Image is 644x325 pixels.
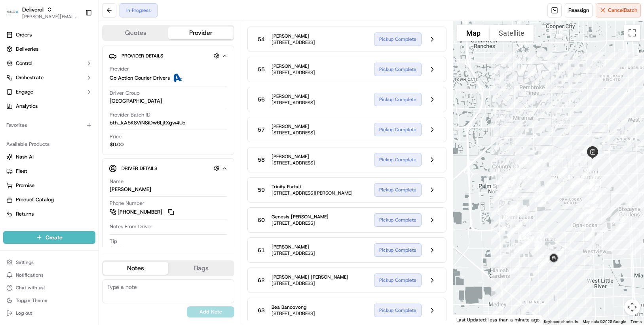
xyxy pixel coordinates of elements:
div: 44 [508,260,525,277]
span: Reassign [568,7,589,14]
span: 54 [258,35,265,43]
span: [PERSON_NAME] [PERSON_NAME] [272,274,348,280]
span: Provider Details [122,53,163,59]
div: 3 [571,153,587,169]
span: 3:11 PM [70,123,89,129]
a: Nash AI [6,153,92,161]
div: 48 [551,246,567,263]
span: [STREET_ADDRESS][PERSON_NAME] [272,190,353,196]
span: Name [110,178,123,185]
span: [STREET_ADDRESS] [272,39,315,46]
span: 61 [258,246,265,254]
div: 8 [555,165,572,182]
div: 28 [499,187,515,204]
button: Nash AI [3,151,95,163]
div: 11 [530,184,547,201]
span: • [66,144,68,151]
div: 12 [532,167,549,184]
span: [STREET_ADDRESS] [272,220,329,226]
div: 18 [517,154,533,171]
p: Welcome 👋 [8,32,144,44]
button: Toggle Theme [3,295,95,306]
div: 24 [502,177,519,194]
div: 70 [576,168,593,185]
span: [STREET_ADDRESS] [272,130,315,136]
a: 💻API Documentation [64,174,130,188]
span: Orders [16,31,32,38]
div: 45 [531,251,547,268]
span: [PERSON_NAME] [272,63,315,69]
span: Notes From Driver [110,223,152,230]
img: 1736555255976-a54dd68f-1ca7-489b-9aae-adbdc363a1c4 [16,145,22,151]
span: Fleet [16,168,27,175]
a: Fleet [6,168,92,175]
div: 72 [580,162,597,178]
div: 33 [501,201,517,218]
button: [PERSON_NAME][EMAIL_ADDRESS][PERSON_NAME][DOMAIN_NAME] [22,13,79,20]
span: [GEOGRAPHIC_DATA] [110,97,162,105]
span: 55 [258,65,265,73]
span: Create [46,233,63,241]
button: Show satellite imagery [490,25,534,41]
div: 58 [581,204,598,220]
span: 59 [258,186,265,194]
button: Provider [168,27,234,39]
button: Show street map [457,25,490,41]
span: [PERSON_NAME] [25,123,64,129]
button: Provider Details [109,49,228,62]
div: 15 [530,157,546,173]
span: Product Catalog [16,196,54,203]
div: 51 [531,229,547,246]
div: 46 [535,255,551,271]
span: Log out [16,310,32,316]
span: Chat with us! [16,285,45,291]
a: Analytics [3,100,95,113]
span: Deliveries [16,46,38,53]
div: 59 [576,206,592,222]
button: Promise [3,179,95,192]
img: 9188753566659_6852d8bf1fb38e338040_72.png [17,76,31,90]
div: 6 [546,153,562,169]
div: 40 [518,229,535,246]
img: 1736555255976-a54dd68f-1ca7-489b-9aae-adbdc363a1c4 [8,76,22,90]
button: Product Catalog [3,193,95,206]
img: ActionCourier.png [173,73,182,83]
button: Control [3,57,95,70]
button: Flags [168,262,234,275]
a: Terms (opens in new tab) [631,319,642,324]
div: Past conversations [8,103,53,109]
span: [PHONE_NUMBER] [118,208,162,216]
div: $0.00 [110,246,123,253]
button: Deliverol [22,6,44,13]
div: 26 [494,181,510,197]
span: Go Action Courier Drivers [110,75,170,82]
button: Returns [3,208,95,220]
span: 57 [258,126,265,134]
span: Nash AI [16,153,34,161]
div: Favorites [3,119,95,132]
span: [STREET_ADDRESS] [272,280,348,287]
button: Reassign [565,3,593,17]
button: Driver Details [109,162,228,175]
span: Knowledge Base [16,177,61,185]
div: 43 [508,243,525,260]
div: [PERSON_NAME] [110,186,151,193]
span: Returns [16,210,34,218]
span: Settings [16,259,34,266]
a: Open this area in Google Maps (opens a new window) [455,314,481,325]
span: Map data ©2025 Google [583,319,626,324]
img: Deliverol [6,7,19,18]
span: [STREET_ADDRESS] [272,250,315,256]
div: Last Updated: less than a minute ago [453,315,543,325]
div: 41 [521,233,538,249]
span: Analytics [16,103,38,110]
div: 31 [507,199,524,216]
span: API Documentation [75,177,127,185]
div: 23 [500,174,516,190]
span: Driver Details [122,165,157,172]
div: 36 [509,218,526,235]
button: Create [3,231,95,244]
span: [PERSON_NAME] [272,244,315,250]
span: 60 [258,216,265,224]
